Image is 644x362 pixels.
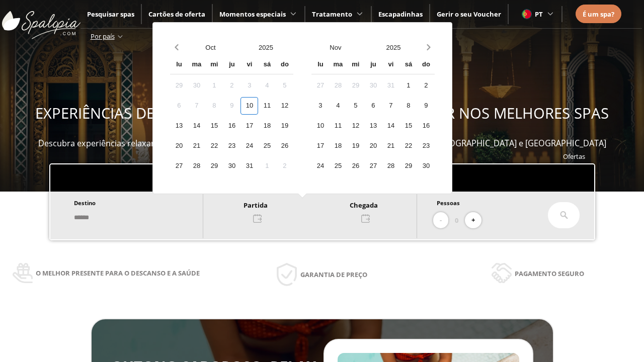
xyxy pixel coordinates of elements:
div: 13 [170,117,188,135]
button: Open years overlay [238,39,293,56]
div: 26 [347,157,364,175]
div: Calendar days [311,77,435,175]
div: 7 [382,97,399,115]
div: 6 [364,97,382,115]
div: ma [188,56,205,74]
div: 5 [276,77,293,95]
div: lu [170,56,188,74]
span: O melhor presente para o descanso e a saúde [36,267,200,279]
div: ju [223,56,240,74]
div: 2 [223,77,240,95]
button: Previous month [170,39,183,56]
div: 30 [188,77,205,95]
a: Pesquisar spas [87,10,134,19]
div: 15 [205,117,223,135]
div: Calendar wrapper [311,56,435,175]
div: 28 [188,157,205,175]
div: mi [347,56,364,74]
div: 2 [276,157,293,175]
span: Pessoas [437,199,460,207]
div: 1 [205,77,223,95]
a: Gerir o seu Voucher [437,10,501,19]
div: 22 [205,137,223,155]
span: 0 [455,215,458,226]
div: 21 [188,137,205,155]
div: 31 [382,77,399,95]
div: 27 [170,157,188,175]
div: 11 [258,97,276,115]
a: É um spa? [583,9,614,20]
div: 1 [399,77,417,95]
div: 19 [347,137,364,155]
div: 2 [417,77,435,95]
div: 23 [417,137,435,155]
div: 11 [329,117,347,135]
a: Ofertas [563,152,585,161]
span: Por país [91,32,115,41]
div: sá [258,56,276,74]
div: 25 [258,137,276,155]
div: 4 [329,97,347,115]
div: 17 [240,117,258,135]
div: 29 [399,157,417,175]
div: 13 [364,117,382,135]
div: 18 [329,137,347,155]
div: 30 [364,77,382,95]
div: Calendar days [170,77,293,175]
div: 26 [276,137,293,155]
div: ju [364,56,382,74]
div: 14 [188,117,205,135]
div: 20 [170,137,188,155]
div: ma [329,56,347,74]
div: 17 [311,137,329,155]
div: lu [311,56,329,74]
div: 29 [170,77,188,95]
div: 4 [258,77,276,95]
div: 27 [311,77,329,95]
div: 16 [223,117,240,135]
div: 8 [205,97,223,115]
img: ImgLogoSpalopia.BvClDcEz.svg [2,1,80,39]
div: 28 [329,77,347,95]
button: Open years overlay [364,39,422,56]
div: 12 [276,97,293,115]
div: 8 [399,97,417,115]
div: 20 [364,137,382,155]
div: vi [382,56,399,74]
div: 30 [417,157,435,175]
div: 19 [276,117,293,135]
span: Descubra experiências relaxantes, desfrute e ofereça momentos de bem-estar em mais de 400 spas em... [38,138,606,149]
button: + [465,212,481,229]
button: Open months overlay [306,39,364,56]
div: sá [399,56,417,74]
a: Escapadinhas [378,10,423,19]
span: É um spa? [583,10,614,19]
div: 16 [417,117,435,135]
div: 3 [311,97,329,115]
div: 7 [188,97,205,115]
div: 6 [170,97,188,115]
div: 14 [382,117,399,135]
div: 30 [223,157,240,175]
span: EXPERIÊNCIAS DE BEM-ESTAR PARA OFERECER E APROVEITAR NOS MELHORES SPAS [35,103,609,123]
a: Cartões de oferta [148,10,205,19]
div: 23 [223,137,240,155]
div: 9 [417,97,435,115]
div: 31 [240,157,258,175]
button: - [433,212,448,229]
div: 3 [240,77,258,95]
div: 5 [347,97,364,115]
div: 28 [382,157,399,175]
div: 18 [258,117,276,135]
div: 29 [205,157,223,175]
span: Garantia de preço [300,269,367,280]
div: mi [205,56,223,74]
div: 12 [347,117,364,135]
div: 15 [399,117,417,135]
span: Destino [74,199,96,207]
span: Pagamento seguro [515,268,584,279]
